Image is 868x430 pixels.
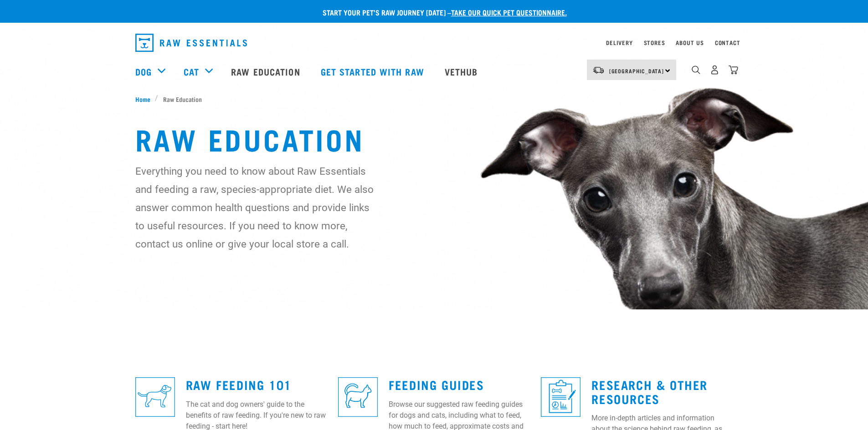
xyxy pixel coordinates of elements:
[135,122,733,155] h1: Raw Education
[606,41,632,44] a: Delivery
[644,41,665,44] a: Stores
[135,94,733,104] nav: breadcrumbs
[128,30,740,56] nav: dropdown navigation
[591,381,708,402] a: Research & Other Resources
[609,69,664,72] span: [GEOGRAPHIC_DATA]
[710,65,719,75] img: user.png
[312,53,436,90] a: Get started with Raw
[135,94,150,104] span: Home
[451,10,567,14] a: take our quick pet questionnaire.
[715,41,740,44] a: Contact
[692,66,700,74] img: home-icon-1@2x.png
[135,65,152,78] a: Dog
[222,53,311,90] a: Raw Education
[676,41,704,44] a: About Us
[592,66,605,74] img: van-moving.png
[389,381,484,388] a: Feeding Guides
[135,34,247,52] img: Raw Essentials Logo
[729,65,738,75] img: home-icon@2x.png
[135,162,375,253] p: Everything you need to know about Raw Essentials and feeding a raw, species-appropriate diet. We ...
[338,377,378,417] img: re-icons-cat2-sq-blue.png
[541,377,580,417] img: re-icons-healthcheck1-sq-blue.png
[184,65,199,78] a: Cat
[436,53,489,90] a: Vethub
[186,381,292,388] a: Raw Feeding 101
[135,377,175,417] img: re-icons-dog3-sq-blue.png
[135,94,155,104] a: Home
